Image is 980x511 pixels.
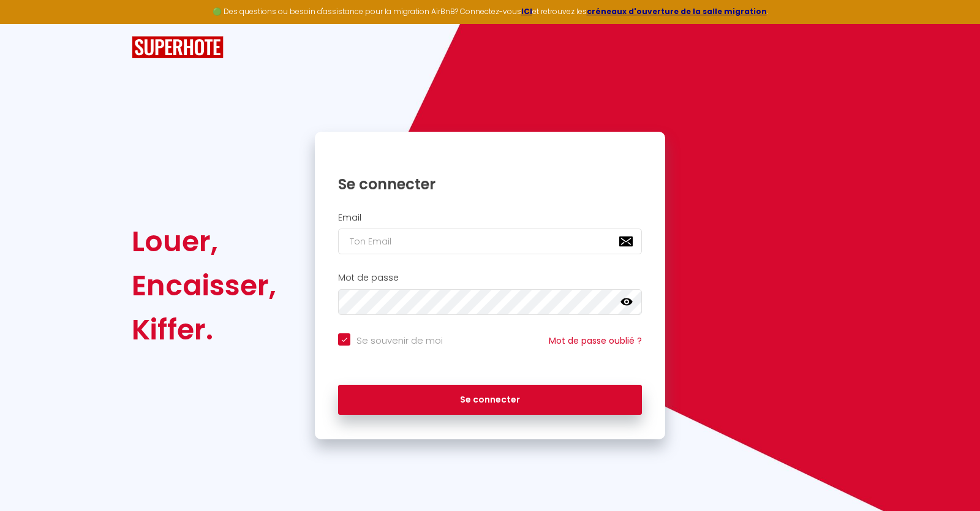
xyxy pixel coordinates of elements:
div: Kiffer. [132,308,276,352]
img: SuperHote logo [132,36,224,59]
button: Se connecter [338,385,642,415]
a: Mot de passe oublié ? [549,335,642,347]
a: ICI [521,6,532,17]
input: Ton Email [338,229,642,254]
div: Encaisser, [132,263,276,308]
a: créneaux d'ouverture de la salle migration [587,6,767,17]
h2: Mot de passe [338,273,642,283]
h2: Email [338,213,642,223]
div: Louer, [132,219,276,263]
h1: Se connecter [338,175,642,194]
